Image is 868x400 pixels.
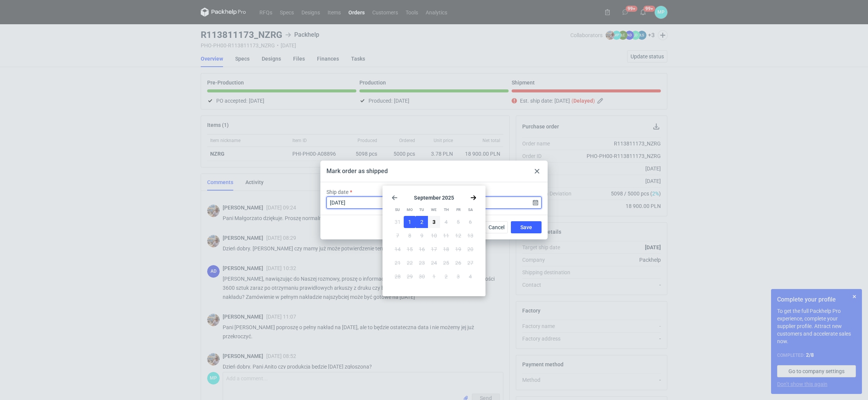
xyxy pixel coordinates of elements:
span: 3 [457,273,460,280]
button: Wed Sep 03 2025 [428,216,440,228]
span: 15 [407,245,413,253]
span: 8 [408,232,411,239]
button: Fri Sep 05 2025 [452,216,464,228]
button: Wed Sep 10 2025 [428,230,440,242]
span: 10 [431,232,437,239]
span: 13 [467,232,473,239]
button: Thu Sep 25 2025 [440,257,452,269]
span: 26 [455,259,461,267]
div: Mark order as shipped [326,167,388,175]
span: 11 [443,232,449,239]
span: 28 [395,273,401,280]
button: Mon Sep 15 2025 [404,243,416,255]
button: Sun Sep 07 2025 [392,230,404,242]
span: 2 [420,218,423,226]
span: 7 [396,232,399,239]
span: 17 [431,245,437,253]
span: 19 [455,245,461,253]
button: Sun Sep 21 2025 [392,257,404,269]
span: 21 [395,259,401,267]
button: Mon Sep 08 2025 [404,230,416,242]
span: 12 [455,232,461,239]
div: Th [440,204,452,216]
span: 22 [407,259,413,267]
span: Cancel [489,225,504,230]
button: Thu Sep 11 2025 [440,230,452,242]
span: 2 [445,273,448,280]
button: Sat Sep 06 2025 [464,216,476,228]
span: 24 [431,259,437,267]
div: Mo [404,204,415,216]
div: Tu [416,204,428,216]
button: Sun Aug 31 2025 [392,216,404,228]
button: Tue Sep 23 2025 [416,257,428,269]
button: Save [511,221,542,233]
button: Fri Sep 19 2025 [452,243,464,255]
section: September 2025 [392,195,476,201]
span: 14 [395,245,401,253]
button: Sat Oct 04 2025 [464,270,476,283]
button: Thu Sep 18 2025 [440,243,452,255]
span: Save [520,225,532,230]
button: Tue Sep 30 2025 [416,270,428,283]
span: 1 [408,218,411,226]
span: 23 [419,259,425,267]
span: 9 [420,232,423,239]
span: 4 [445,218,448,226]
button: Sat Sep 27 2025 [464,257,476,269]
button: Wed Oct 01 2025 [428,270,440,283]
button: Tue Sep 16 2025 [416,243,428,255]
span: 18 [443,245,449,253]
span: 31 [395,218,401,226]
button: Wed Sep 24 2025 [428,257,440,269]
div: Su [392,204,403,216]
button: Sun Sep 28 2025 [392,270,404,283]
span: 6 [469,218,472,226]
button: Thu Oct 02 2025 [440,270,452,283]
button: Thu Sep 04 2025 [440,216,452,228]
button: Mon Sep 29 2025 [404,270,416,283]
button: Fri Sep 12 2025 [452,230,464,242]
button: Cancel [485,221,508,233]
span: 30 [419,273,425,280]
span: 16 [419,245,425,253]
svg: Go forward 1 month [470,195,476,201]
span: 1 [432,273,436,280]
span: 29 [407,273,413,280]
span: 27 [467,259,473,267]
button: Mon Sep 01 2025 [404,216,416,228]
div: We [428,204,440,216]
span: 3 [432,218,436,226]
div: Sa [465,204,476,216]
span: 20 [467,245,473,253]
span: 5 [457,218,460,226]
button: Mon Sep 22 2025 [404,257,416,269]
button: Tue Sep 02 2025 [416,216,428,228]
button: Sat Sep 20 2025 [464,243,476,255]
span: 4 [469,273,472,280]
button: Wed Sep 17 2025 [428,243,440,255]
svg: Go back 1 month [392,195,398,201]
span: 25 [443,259,449,267]
button: Tue Sep 09 2025 [416,230,428,242]
label: Ship date [326,188,348,196]
div: Fr [453,204,464,216]
button: Fri Sep 26 2025 [452,257,464,269]
button: Sat Sep 13 2025 [464,230,476,242]
button: Sun Sep 14 2025 [392,243,404,255]
button: Fri Oct 03 2025 [452,270,464,283]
